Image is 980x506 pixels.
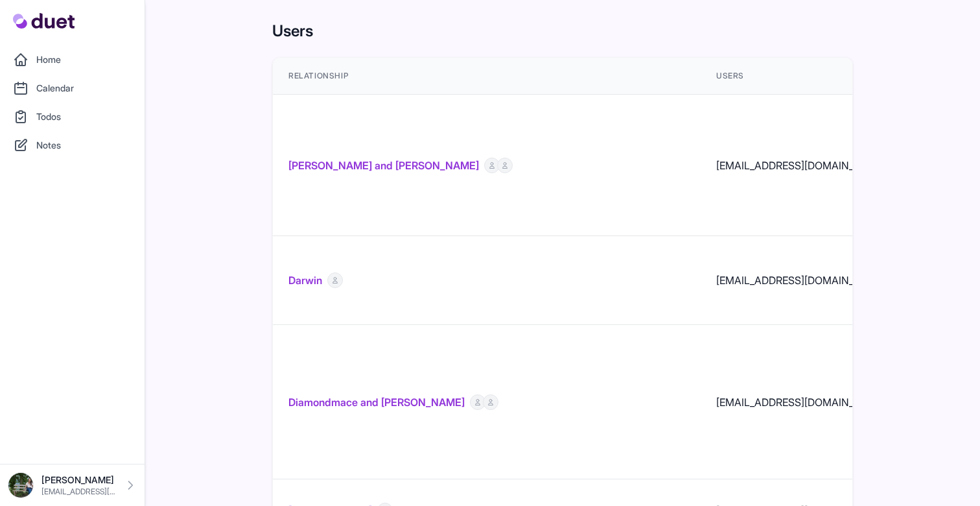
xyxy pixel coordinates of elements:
a: [PERSON_NAME] and [PERSON_NAME] [288,158,479,173]
a: Darwin [288,272,322,288]
a: [PERSON_NAME] [EMAIL_ADDRESS][DOMAIN_NAME] [8,472,137,498]
img: DSC08576_Original.jpeg [8,472,34,498]
a: Home [8,47,137,73]
a: Diamondmace and [PERSON_NAME] [288,394,465,410]
a: Calendar [8,75,137,101]
a: Todos [8,104,137,130]
p: [PERSON_NAME] [41,474,116,487]
h1: Users [272,21,853,42]
a: Notes [8,132,137,158]
th: Relationship [273,58,701,95]
p: [EMAIL_ADDRESS][DOMAIN_NAME] [41,487,116,497]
